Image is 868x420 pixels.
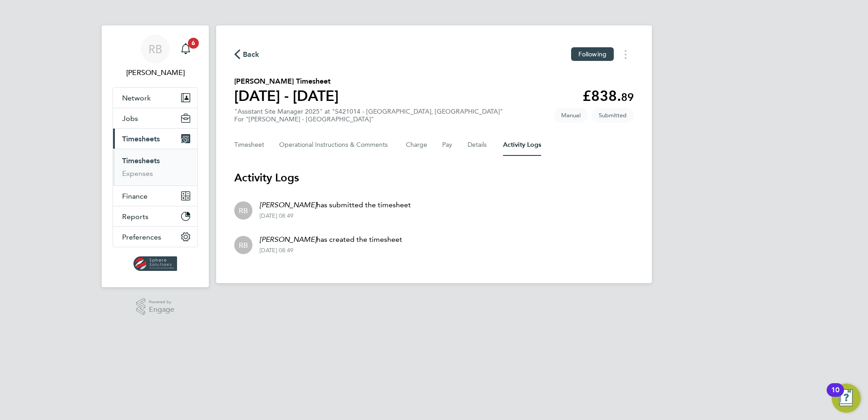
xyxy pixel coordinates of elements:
[136,298,175,315] a: Powered byEngage
[113,67,198,78] span: Rob Bennett
[582,87,634,105] app-decimal: £838.
[442,134,453,156] button: Pay
[243,49,260,60] span: Back
[234,49,260,60] button: Back
[260,212,411,220] div: [DATE] 08:49
[831,390,839,402] div: 10
[102,25,209,287] nav: Main navigation
[122,156,160,165] a: Timesheets
[122,94,151,102] span: Network
[113,227,197,247] button: Preferences
[406,134,428,156] button: Charge
[113,129,197,149] button: Timesheets
[234,236,252,254] div: Rob Bennett
[468,134,488,156] button: Details
[177,35,195,64] a: 6
[113,149,197,185] div: Timesheets
[260,234,402,245] p: has created the timesheet
[260,200,316,209] em: [PERSON_NAME]
[149,298,174,306] span: Powered by
[113,88,197,108] button: Network
[234,201,252,220] div: Rob Bennett
[239,240,248,250] span: RB
[234,115,503,123] div: For "[PERSON_NAME] - [GEOGRAPHIC_DATA]"
[279,134,391,156] button: Operational Instructions & Comments
[113,256,198,271] a: Go to home page
[832,384,861,413] button: Open Resource Center, 10 new notifications
[133,256,178,271] img: spheresolutions-logo-retina.png
[234,170,634,185] h3: Activity Logs
[122,135,160,143] span: Timesheets
[503,134,541,156] button: Activity Logs
[234,87,339,105] h1: [DATE] - [DATE]
[148,43,162,55] span: RB
[578,50,607,58] span: Following
[260,200,411,210] p: has submitted the timesheet
[113,186,197,206] button: Finance
[592,108,634,123] span: This timesheet is Submitted.
[617,47,634,61] button: Timesheets Menu
[621,90,634,104] span: 89
[113,206,197,226] button: Reports
[234,76,339,87] h2: [PERSON_NAME] Timesheet
[554,108,588,123] span: This timesheet was manually created.
[234,134,265,156] button: Timesheet
[188,38,199,49] span: 6
[239,205,248,215] span: RB
[149,306,174,314] span: Engage
[122,114,138,123] span: Jobs
[571,47,614,61] button: Following
[260,247,402,254] div: [DATE] 08:49
[122,192,148,200] span: Finance
[113,108,197,128] button: Jobs
[260,235,316,244] em: [PERSON_NAME]
[113,35,198,78] a: RB[PERSON_NAME]
[122,233,161,241] span: Preferences
[122,212,148,221] span: Reports
[234,108,503,123] div: "Assistant Site Manager 2025" at "S421014 - [GEOGRAPHIC_DATA], [GEOGRAPHIC_DATA]"
[122,169,153,178] a: Expenses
